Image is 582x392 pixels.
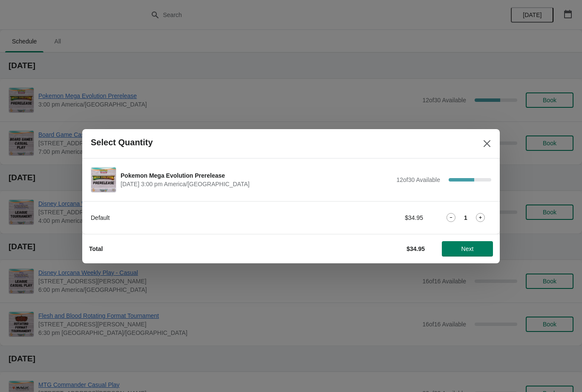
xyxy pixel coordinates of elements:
[442,241,493,257] button: Next
[121,180,392,188] span: [DATE] 3:00 pm America/[GEOGRAPHIC_DATA]
[406,245,425,252] strong: $34.95
[91,138,153,147] h2: Select Quantity
[461,245,474,252] span: Next
[464,213,467,222] strong: 1
[396,176,440,183] span: 12 of 30 Available
[479,136,495,151] button: Close
[91,213,327,222] div: Default
[89,245,103,252] strong: Total
[344,213,423,222] div: $34.95
[91,167,116,192] img: Pokemon Mega Evolution Prerelease | | September 13 | 3:00 pm America/Chicago
[121,171,392,180] span: Pokemon Mega Evolution Prerelease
